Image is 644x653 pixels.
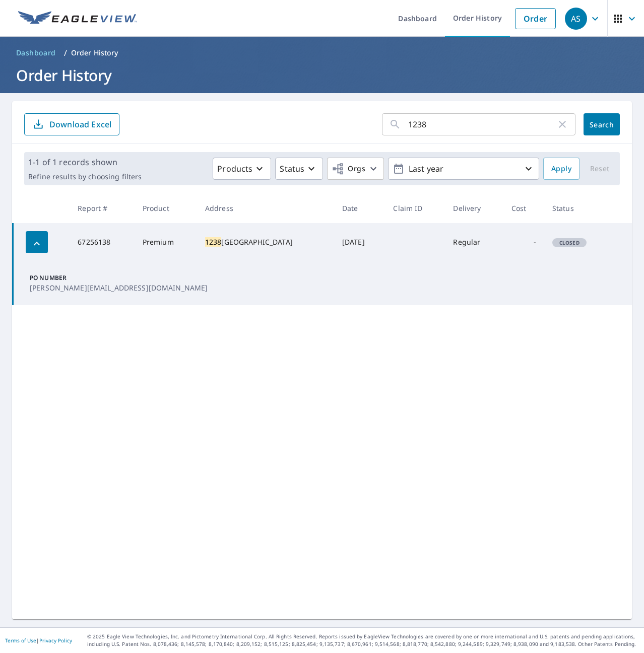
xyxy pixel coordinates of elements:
li: / [64,47,67,59]
a: Privacy Policy [39,637,72,644]
mark: 1238 [205,237,222,247]
div: [GEOGRAPHIC_DATA] [205,237,326,247]
p: | [5,637,72,643]
h1: Order History [12,65,632,86]
td: - [503,223,544,261]
button: Download Excel [24,113,119,135]
input: Address, Report #, Claim ID, etc. [408,110,556,138]
p: Order History [71,48,118,58]
nav: breadcrumb [12,45,632,61]
span: Dashboard [16,48,56,58]
p: [PERSON_NAME][EMAIL_ADDRESS][DOMAIN_NAME] [30,282,208,293]
p: © 2025 Eagle View Technologies, Inc. and Pictometry International Corp. All Rights Reserved. Repo... [87,633,639,648]
button: Orgs [327,158,384,180]
p: 1-1 of 1 records shown [28,156,142,168]
td: Regular [445,223,503,261]
button: Apply [543,158,579,180]
th: Product [135,193,197,223]
th: Cost [503,193,544,223]
span: Orgs [332,163,365,175]
p: Refine results by choosing filters [28,172,142,181]
a: Order [515,8,556,29]
img: EV Logo [18,11,137,26]
td: 67256138 [70,223,134,261]
span: Closed [553,239,586,246]
button: Search [584,113,620,135]
span: Search [592,120,612,129]
a: Dashboard [12,45,60,61]
td: [DATE] [334,223,385,261]
p: Download Excel [49,119,111,130]
button: Status [275,158,323,180]
button: Products [213,158,271,180]
td: Premium [135,223,197,261]
th: Address [197,193,334,223]
p: Status [280,163,304,175]
p: Products [217,163,252,175]
a: Terms of Use [5,637,36,644]
button: Last year [388,158,539,180]
th: Report # [70,193,134,223]
p: Last year [405,160,523,178]
th: Delivery [445,193,503,223]
th: Claim ID [385,193,445,223]
th: Date [334,193,385,223]
span: Apply [551,163,571,175]
div: AS [565,8,587,30]
th: Status [544,193,611,223]
p: PO Number [30,273,208,282]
